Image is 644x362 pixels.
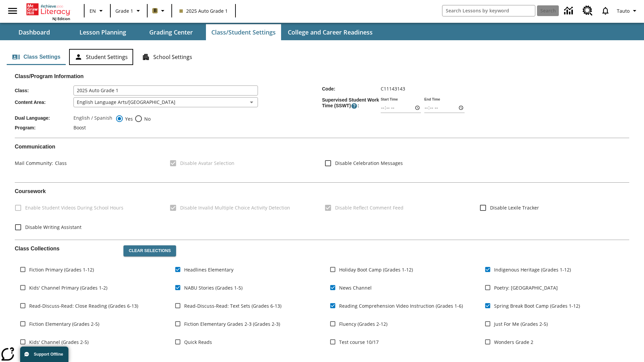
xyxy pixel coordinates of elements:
button: Class/Student Settings [206,24,281,40]
span: EN [90,7,96,14]
button: Profile/Settings [614,5,641,17]
span: Class [53,160,67,166]
label: English / Spanish [73,115,112,123]
span: Dual Language : [15,115,73,121]
span: Supervised Student Work Time (SSWT) : [322,97,381,109]
span: Quick Reads [184,339,212,346]
button: Support Offline [20,347,68,362]
span: Fiction Primary (Grades 1-12) [29,266,94,273]
div: Communication [15,143,629,177]
span: Boost [73,124,86,131]
label: Start Time [381,97,398,102]
span: Disable Lexile Tracker [490,204,539,211]
button: Clear Selections [123,245,176,257]
div: Home [26,2,70,21]
span: Poetry: [GEOGRAPHIC_DATA] [494,284,558,291]
button: College and Career Readiness [282,24,378,40]
button: Open side menu [3,1,22,21]
span: Disable Celebration Messages [335,160,403,167]
span: Program : [15,125,73,130]
span: B [154,6,157,15]
span: Read-Discuss-Read: Text Sets (Grades 6-13) [184,302,281,309]
span: Class : [15,88,73,93]
div: English Language Arts/[GEOGRAPHIC_DATA] [73,97,258,107]
button: Class Settings [7,49,66,65]
span: Support Offline [34,352,63,357]
span: Mail Community : [15,160,53,166]
div: Class/Program Information [15,79,629,132]
span: No [143,115,151,122]
span: Content Area : [15,100,73,105]
span: NABU Stories (Grades 1-5) [184,284,243,291]
span: Reading Comprehension Video Instruction (Grades 1-6) [339,302,463,309]
button: Language: EN, Select a language [87,5,108,17]
button: Grade: Grade 1, Select a grade [113,5,145,17]
span: Just For Me (Grades 2-5) [494,320,548,327]
span: Disable Invalid Multiple Choice Activity Detection [180,204,290,211]
h2: Communication [15,143,629,150]
span: Kids' Channel (Grades 2-5) [29,339,89,346]
a: Home [26,3,70,16]
a: Notifications [597,2,614,19]
h2: Course work [15,188,629,194]
span: Fiction Elementary Grades 2-3 (Grades 2-3) [184,320,280,327]
span: Tauto [617,7,630,14]
span: Enable Student Videos During School Hours [25,204,123,211]
label: End Time [424,97,440,102]
span: Holiday Boot Camp (Grades 1-12) [339,266,413,273]
button: Student Settings [69,49,133,65]
span: Headlines Elementary [184,266,233,273]
span: Disable Avatar Selection [180,160,234,167]
button: School Settings [137,49,198,65]
a: Resource Center, Will open in new tab [579,2,597,20]
a: Data Center [560,2,579,20]
span: Grade 1 [115,7,133,14]
span: Fiction Elementary (Grades 2-5) [29,320,99,327]
span: Test course 10/17 [339,339,379,346]
span: Code : [322,86,381,92]
span: Yes [123,115,133,122]
span: C11143143 [381,85,405,92]
button: Grading Center [138,24,205,40]
button: Dashboard [1,24,68,40]
div: Class Collections [15,240,629,357]
span: Disable Reflect Comment Feed [335,204,404,211]
span: 2025 Auto Grade 1 [179,7,228,14]
button: Lesson Planning [69,24,136,40]
input: search field [442,5,535,16]
input: Class [73,85,258,96]
div: Class/Student Settings [7,49,637,65]
span: News Channel [339,284,372,291]
span: Disable Writing Assistant [25,224,82,231]
span: Kids' Channel Primary (Grades 1-2) [29,284,107,291]
span: NJ Edition [52,16,70,21]
span: Indigenous Heritage (Grades 1-12) [494,266,571,273]
h2: Class/Program Information [15,73,629,79]
button: Supervised Student Work Time is the timeframe when students can take LevelSet and when lessons ar... [351,103,358,109]
button: Boost Class color is light brown. Change class color [150,5,169,17]
div: Coursework [15,188,629,234]
span: Fluency (Grades 2-12) [339,320,387,327]
span: Read-Discuss-Read: Close Reading (Grades 6-13) [29,302,138,309]
span: Wonders Grade 2 [494,339,533,346]
span: Spring Break Boot Camp (Grades 1-12) [494,302,580,309]
h2: Class Collections [15,245,118,252]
